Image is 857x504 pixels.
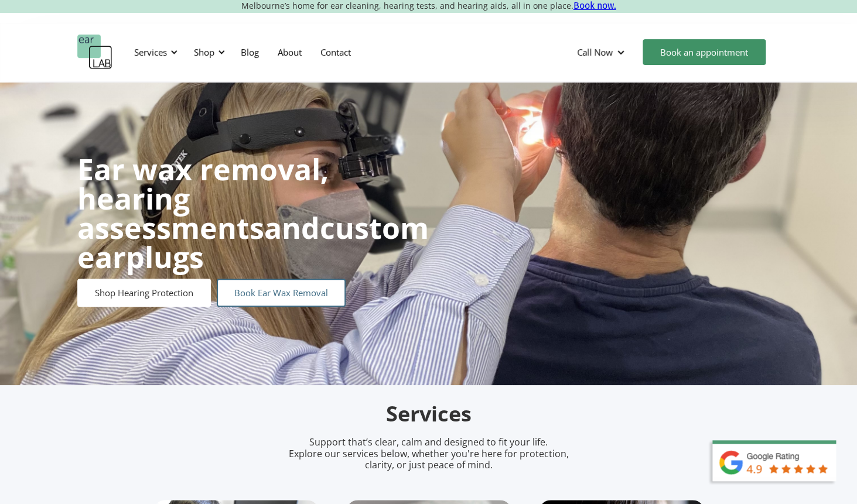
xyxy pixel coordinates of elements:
div: Call Now [568,35,637,70]
a: Contact [311,35,360,69]
div: Services [134,46,167,58]
h1: and [77,155,429,272]
a: About [268,35,311,69]
p: Support that’s clear, calm and designed to fit your life. Explore our services below, whether you... [274,437,584,471]
a: Book an appointment [643,39,766,65]
h2: Services [153,400,704,428]
a: Blog [231,35,268,69]
a: home [77,35,112,70]
strong: Ear wax removal, hearing assessments [77,149,329,248]
div: Shop [194,46,214,58]
div: Shop [187,35,228,70]
div: Call Now [577,46,613,58]
strong: custom earplugs [77,208,429,277]
a: Book Ear Wax Removal [217,279,346,307]
div: Services [127,35,181,70]
a: Shop Hearing Protection [77,279,211,307]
